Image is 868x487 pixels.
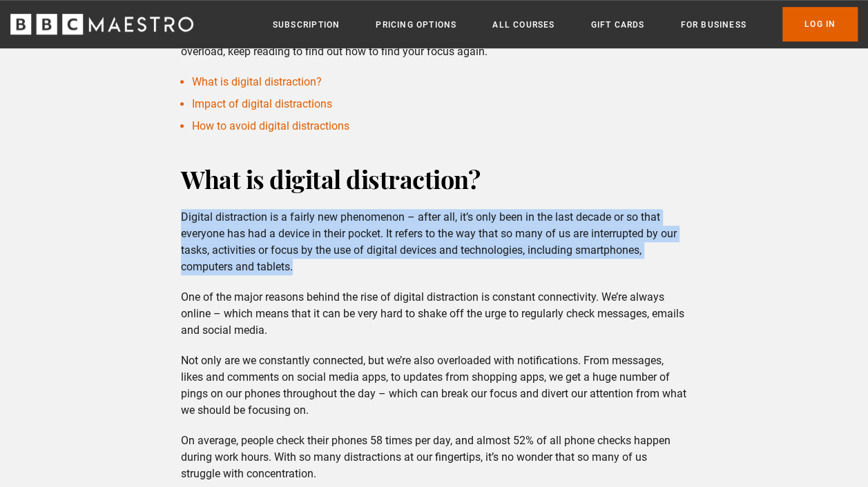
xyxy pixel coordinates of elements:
[192,119,349,132] a: How to avoid digital distractions
[782,7,858,41] a: Log In
[590,18,644,32] a: Gift Cards
[376,18,456,32] a: Pricing Options
[273,18,340,32] a: Subscription
[181,162,687,195] h2: What is digital distraction?
[273,7,858,41] nav: Primary
[181,209,687,275] p: Digital distraction is a fairly new phenomenon – after all, it’s only been in the last decade or ...
[192,97,332,110] a: Impact of digital distractions
[680,18,746,32] a: For business
[181,289,687,339] p: One of the major reasons behind the rise of digital distraction is constant connectivity. We’re a...
[181,352,687,419] p: Not only are we constantly connected, but we’re also overloaded with notifications. From messages...
[10,14,193,34] svg: BBC Maestro
[181,433,687,482] p: On average, people check their phones 58 times per day, and almost 52% of all phone checks happen...
[492,18,554,32] a: All Courses
[192,75,322,88] a: What is digital distraction?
